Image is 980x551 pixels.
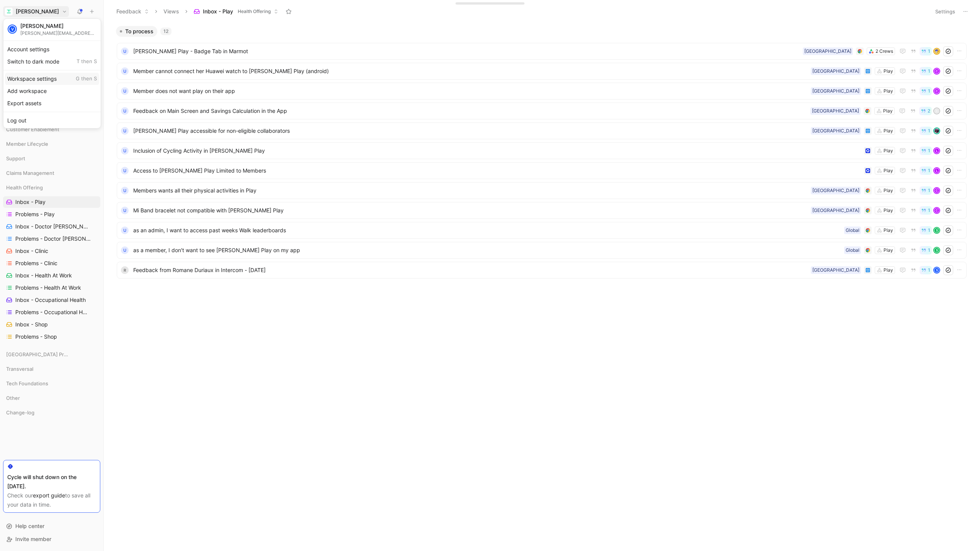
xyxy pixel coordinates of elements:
div: Workspace settings [5,73,99,85]
div: [PERSON_NAME] [20,23,97,29]
div: V [8,25,16,33]
div: Switch to dark mode [5,55,99,68]
div: Add workspace [5,85,99,97]
div: [PERSON_NAME][EMAIL_ADDRESS][PERSON_NAME][DOMAIN_NAME] [20,30,97,36]
div: Account settings [5,43,99,55]
div: Alan[PERSON_NAME] [3,18,101,129]
span: G then S [76,75,97,82]
div: Log out [5,114,99,127]
span: T then S [77,58,97,65]
div: Export assets [5,97,99,109]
